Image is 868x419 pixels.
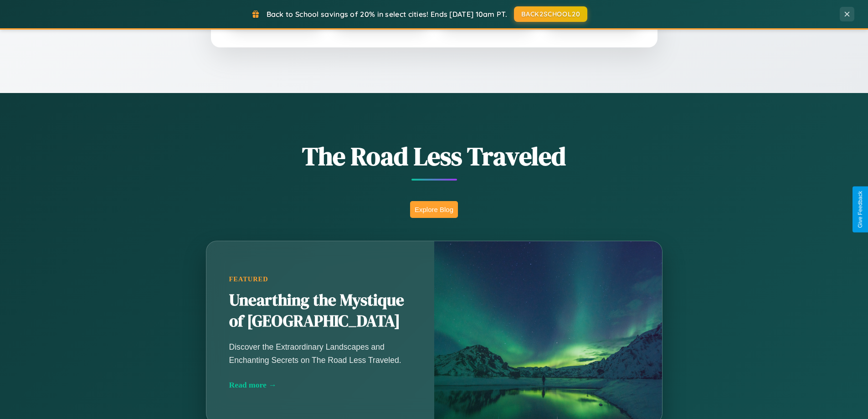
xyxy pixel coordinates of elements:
[161,139,708,174] h1: The Road Less Traveled
[229,275,411,283] div: Featured
[229,380,411,390] div: Read more →
[410,201,458,218] button: Explore Blog
[514,6,587,22] button: BACK2SCHOOL20
[229,341,411,366] p: Discover the Extraordinary Landscapes and Enchanting Secrets on The Road Less Traveled.
[857,191,863,228] div: Give Feedback
[229,290,411,332] h2: Unearthing the Mystique of [GEOGRAPHIC_DATA]
[267,10,507,19] span: Back to School savings of 20% in select cities! Ends [DATE] 10am PT.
